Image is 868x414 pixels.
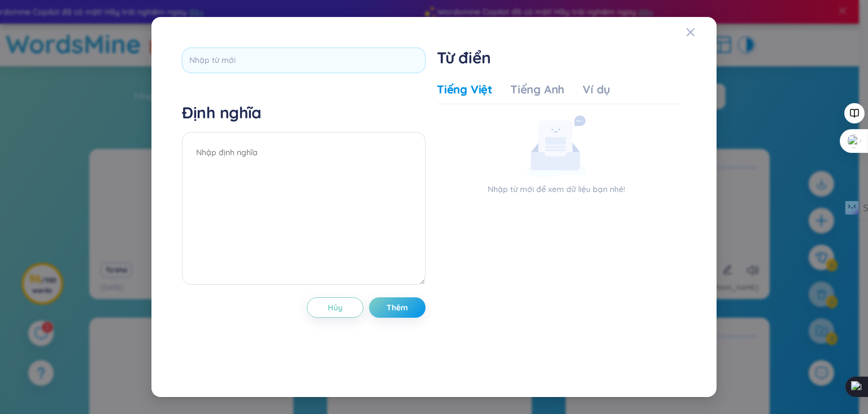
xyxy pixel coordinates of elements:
[182,103,426,123] h4: Định nghĩa
[510,82,565,97] div: Tiếng Anh
[437,183,676,195] p: Nhập từ mới để xem dữ liệu bạn nhé!
[583,82,610,97] div: Ví dụ
[387,302,408,313] span: Thêm
[437,48,680,68] h1: Từ điển
[328,302,342,313] span: Hủy
[686,17,717,48] button: Close
[182,48,426,73] input: Nhập từ mới
[437,82,492,97] div: Tiếng Việt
